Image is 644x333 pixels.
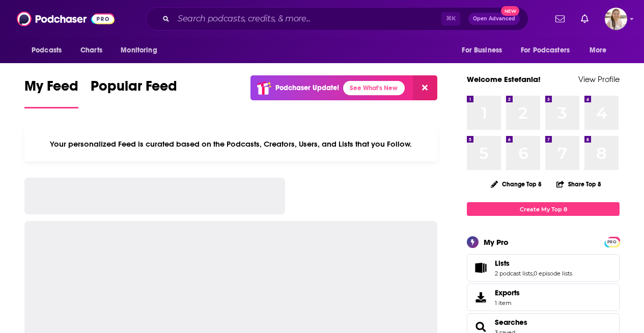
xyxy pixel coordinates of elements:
[484,237,509,247] div: My Pro
[582,41,620,60] button: open menu
[24,127,437,161] div: Your personalized Feed is curated based on the Podcasts, Creators, Users, and Lists that you Follow.
[455,41,515,60] button: open menu
[590,43,607,58] span: More
[495,318,527,327] a: Searches
[91,77,177,101] span: Popular Feed
[533,270,534,277] span: ,
[74,41,108,60] a: Charts
[605,8,627,30] button: Show profile menu
[174,11,441,27] input: Search podcasts, credits, & more...
[495,288,520,297] span: Exports
[495,259,572,268] a: Lists
[473,16,515,21] span: Open Advanced
[577,10,593,27] a: Show notifications dropdown
[578,74,620,84] a: View Profile
[467,202,620,216] a: Create My Top 8
[495,270,533,277] a: 2 podcast lists
[501,6,519,16] span: New
[146,7,528,31] div: Search podcasts, credits, & more...
[605,8,627,30] span: Logged in as acquavie
[495,259,510,268] span: Lists
[462,43,502,58] span: For Business
[468,13,520,25] button: Open AdvancedNew
[343,81,405,95] a: See What's New
[495,299,520,307] span: 1 item
[441,12,460,25] span: ⌘ K
[470,290,491,304] span: Exports
[606,238,618,246] span: PRO
[32,43,62,58] span: Podcasts
[521,43,570,58] span: For Podcasters
[467,254,620,282] span: Lists
[605,8,627,30] img: User Profile
[80,43,102,58] span: Charts
[470,261,491,275] a: Lists
[24,77,78,108] a: My Feed
[485,178,548,190] button: Change Top 8
[514,41,584,60] button: open menu
[275,84,339,92] p: Podchaser Update!
[114,41,170,60] button: open menu
[556,174,602,194] button: Share Top 8
[467,284,620,311] a: Exports
[121,43,157,58] span: Monitoring
[24,41,75,60] button: open menu
[91,77,177,108] a: Popular Feed
[17,9,115,29] img: Podchaser - Follow, Share and Rate Podcasts
[551,10,569,27] a: Show notifications dropdown
[534,270,572,277] a: 0 episode lists
[467,74,541,84] a: Welcome Estefania!
[24,77,78,101] span: My Feed
[606,238,618,245] a: PRO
